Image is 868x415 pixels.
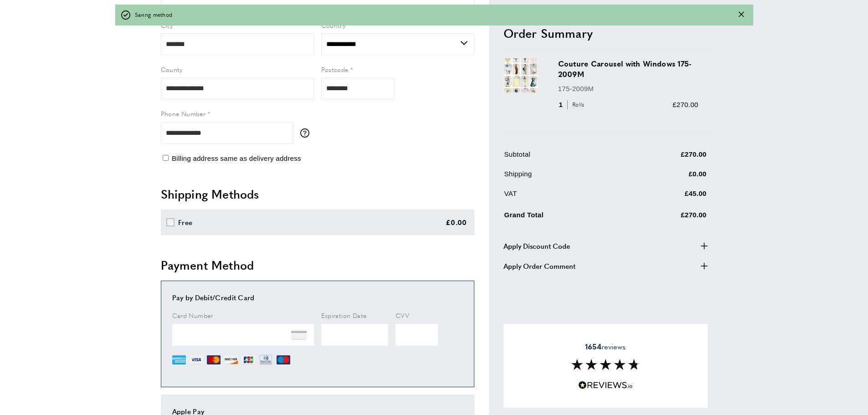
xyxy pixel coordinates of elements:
img: VI.png [190,353,203,367]
div: £0.00 [446,217,467,228]
div: Pay by Debit/Credit Card [172,292,463,303]
iframe: Secure Credit Card Frame - Expiration Date [321,324,389,346]
h2: Order Summary [503,25,708,41]
span: Apply Discount Code [503,240,570,251]
iframe: Secure Credit Card Frame - Credit Card Number [172,324,314,346]
td: Subtotal [504,149,627,166]
img: JCB.png [241,353,255,367]
button: More information [300,128,314,138]
td: £270.00 [627,207,707,227]
div: Free [178,217,192,228]
strong: 1654 [585,341,601,352]
td: £270.00 [627,149,707,166]
h2: Shipping Methods [161,186,474,202]
span: Apply Order Comment [503,260,575,271]
img: DN.png [259,353,273,367]
h2: Payment Method [161,257,474,273]
input: Billing address same as delivery address [163,155,169,161]
span: CVV [395,311,409,320]
span: Saving method [135,10,173,19]
span: £270.00 [673,100,698,108]
td: Shipping [504,168,627,186]
span: Postcode [321,65,349,74]
span: County [161,65,183,74]
img: MI.png [277,353,290,367]
span: Billing address same as delivery address [172,154,301,162]
div: 1 [558,99,588,110]
span: reviews [585,342,626,351]
td: Grand Total [504,207,627,227]
span: Rolls [567,100,587,109]
img: DI.png [224,353,238,367]
img: Reviews section [571,359,640,370]
img: MC.png [207,353,221,367]
p: 175-2009M [558,83,699,94]
img: Couture Carousel with Windows 175-2009M [503,58,538,92]
img: NONE.png [291,327,307,343]
div: off [115,5,753,26]
img: Reviews.io 5 stars [578,381,633,389]
span: Expiration Date [321,311,367,320]
div: Close message [739,10,744,19]
td: £0.00 [627,168,707,186]
iframe: Secure Credit Card Frame - CVV [395,324,438,346]
span: Card Number [172,311,213,320]
h3: Couture Carousel with Windows 175-2009M [558,58,699,79]
td: £45.00 [627,188,707,205]
td: VAT [504,188,627,205]
img: AE.png [172,353,186,367]
span: Phone Number [161,109,206,118]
